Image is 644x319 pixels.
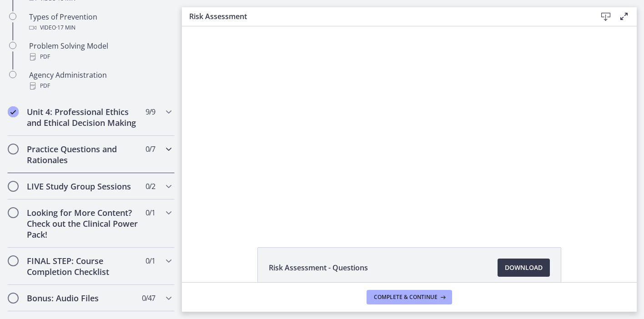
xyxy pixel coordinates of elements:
[498,259,550,277] a: Download
[146,144,155,155] span: 0 / 7
[27,293,138,304] h2: Bonus: Audio Files
[146,255,155,266] span: 0 / 1
[29,51,171,62] div: PDF
[29,40,171,62] div: Problem Solving Model
[367,290,452,304] button: Complete & continue
[146,207,155,218] span: 0 / 1
[27,255,138,277] h2: FINAL STEP: Course Completion Checklist
[27,207,138,240] h2: Looking for More Content? Check out the Clinical Power Pack!
[29,70,171,91] div: Agency Administration
[182,24,637,226] iframe: Video Lesson
[189,11,582,22] h3: Risk Assessment
[27,106,138,128] h2: Unit 4: Professional Ethics and Ethical Decision Making
[142,293,155,304] span: 0 / 47
[56,22,75,33] span: · 17 min
[146,106,155,117] span: 9 / 9
[146,181,155,192] span: 0 / 2
[27,144,138,165] h2: Practice Questions and Rationales
[8,106,19,117] i: Completed
[505,262,543,273] span: Download
[269,262,368,273] span: Risk Assessment - Questions
[27,181,138,192] h2: LIVE Study Group Sessions
[374,294,438,301] span: Complete & continue
[29,80,171,91] div: PDF
[29,22,171,33] div: Video
[29,11,171,33] div: Types of Prevention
